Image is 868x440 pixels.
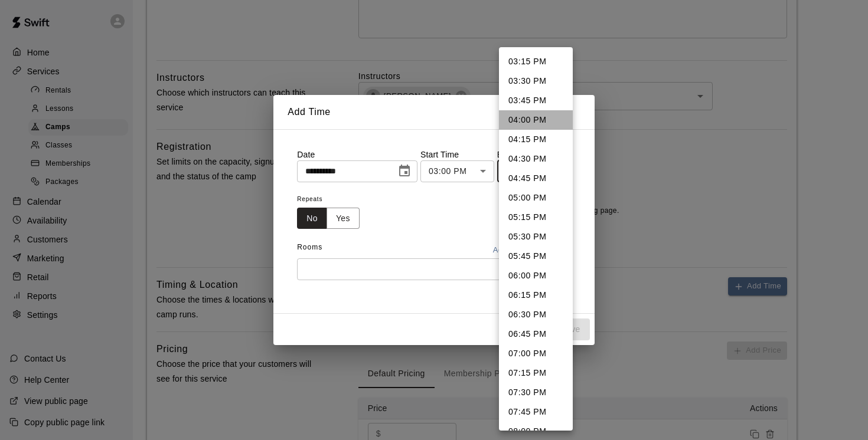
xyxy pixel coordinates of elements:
li: 07:30 PM [499,383,573,402]
li: 05:45 PM [499,247,573,266]
li: 07:15 PM [499,363,573,383]
li: 07:45 PM [499,402,573,422]
li: 06:00 PM [499,266,573,285]
li: 06:30 PM [499,305,573,324]
li: 04:15 PM [499,130,573,149]
li: 05:15 PM [499,208,573,227]
li: 05:30 PM [499,227,573,247]
li: 03:15 PM [499,52,573,71]
li: 03:30 PM [499,71,573,91]
li: 04:45 PM [499,169,573,188]
li: 06:45 PM [499,324,573,344]
li: 06:15 PM [499,285,573,305]
li: 05:00 PM [499,188,573,208]
li: 07:00 PM [499,344,573,363]
li: 03:45 PM [499,91,573,110]
li: 04:00 PM [499,110,573,130]
li: 04:30 PM [499,149,573,169]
